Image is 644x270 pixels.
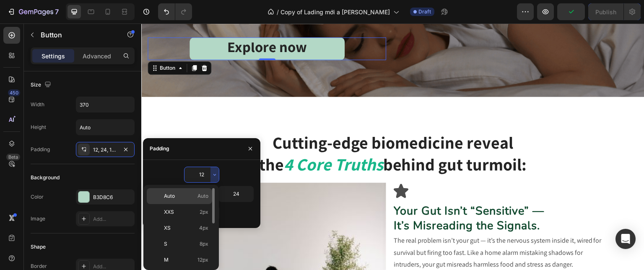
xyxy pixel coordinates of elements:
div: Beta [6,154,20,160]
p: Advanced [83,52,111,60]
span: / [277,8,279,16]
div: Padding [31,146,50,153]
input: Auto [219,186,253,202]
span: Copy of Lading mới a [PERSON_NAME] [280,8,390,16]
div: Undo/Redo [158,3,192,20]
p: Button [41,30,112,40]
span: 2px [200,208,208,216]
div: Add... [93,215,132,223]
div: Publish [595,8,616,16]
div: Background [31,174,60,181]
iframe: Design area [141,24,644,270]
span: XS [164,224,171,232]
div: 450 [8,89,20,96]
span: XXS [164,208,174,216]
span: 12px [197,256,208,264]
span: 4px [199,224,208,232]
div: B3D8C6 [93,194,132,201]
span: 8px [200,240,208,248]
div: Size [31,79,53,91]
button: 7 [3,3,62,20]
span: Draft [418,8,431,16]
span: M [164,256,169,264]
p: The real problem isn’t your gut — it’s the nervous system inside it, wired for survival but firin... [252,211,469,247]
div: Padding [150,145,169,152]
div: Height [31,123,46,131]
span: S [164,240,167,248]
h3: Your Gut Isn’t “Sensitive” — It’s Misreading the Signals. [252,179,470,210]
div: Open Intercom Messenger [615,229,636,249]
input: Auto [184,167,219,182]
i: 4 Core Truths [143,129,242,152]
div: Width [31,101,44,108]
button: Publish [588,3,623,20]
span: Auto [197,192,208,200]
input: Auto [76,97,134,112]
div: Border [31,262,47,270]
div: 12, 24, 12, 24 [93,146,117,154]
input: Auto [76,120,134,135]
div: Shape [31,243,46,251]
p: 7 [55,7,59,17]
span: Auto [164,192,175,200]
div: Image [31,215,45,223]
div: Color [31,193,44,201]
p: Settings [42,52,65,60]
